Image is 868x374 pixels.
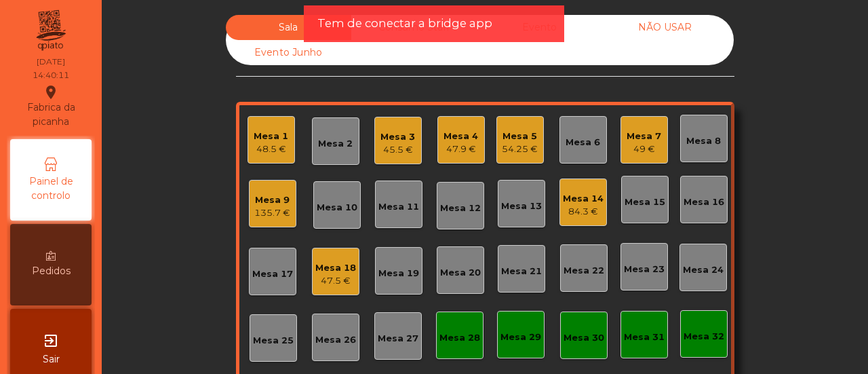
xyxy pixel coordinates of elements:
[32,264,71,278] span: Pedidos
[37,56,65,68] div: [DATE]
[684,195,724,209] div: Mesa 16
[380,130,415,144] div: Mesa 3
[439,331,480,345] div: Mesa 28
[317,15,492,32] span: Tem de conectar a bridge app
[315,261,356,275] div: Mesa 18
[624,263,665,276] div: Mesa 23
[683,263,724,277] div: Mesa 24
[254,130,288,143] div: Mesa 1
[502,143,538,156] div: 54.25 €
[440,266,481,280] div: Mesa 20
[627,143,661,156] div: 49 €
[253,334,294,348] div: Mesa 25
[502,130,538,143] div: Mesa 5
[226,40,351,65] div: Evento Junho
[564,331,604,345] div: Mesa 30
[318,137,353,151] div: Mesa 2
[624,331,665,344] div: Mesa 31
[315,274,356,288] div: 47.5 €
[43,84,59,100] i: location_on
[378,332,418,345] div: Mesa 27
[564,264,604,278] div: Mesa 22
[563,192,604,206] div: Mesa 14
[686,134,721,148] div: Mesa 8
[443,130,478,143] div: Mesa 4
[226,15,351,40] div: Sala
[43,352,60,367] span: Sair
[33,69,69,81] div: 14:40:11
[317,201,357,214] div: Mesa 10
[684,330,724,343] div: Mesa 32
[43,333,59,349] i: exit_to_app
[378,200,419,214] div: Mesa 11
[315,333,356,347] div: Mesa 26
[380,143,415,157] div: 45.5 €
[625,195,665,209] div: Mesa 15
[254,206,290,220] div: 135.7 €
[563,205,604,219] div: 84.3 €
[254,193,290,207] div: Mesa 9
[627,130,661,143] div: Mesa 7
[34,7,67,54] img: qpiato
[443,143,478,156] div: 47.9 €
[501,265,542,278] div: Mesa 21
[500,331,541,344] div: Mesa 29
[378,267,419,280] div: Mesa 19
[14,174,88,203] span: Painel de controlo
[252,267,293,281] div: Mesa 17
[440,202,481,215] div: Mesa 12
[501,200,542,213] div: Mesa 13
[11,84,91,129] div: Fabrica da picanha
[566,136,600,149] div: Mesa 6
[254,143,288,156] div: 48.5 €
[602,15,728,40] div: NÃO USAR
